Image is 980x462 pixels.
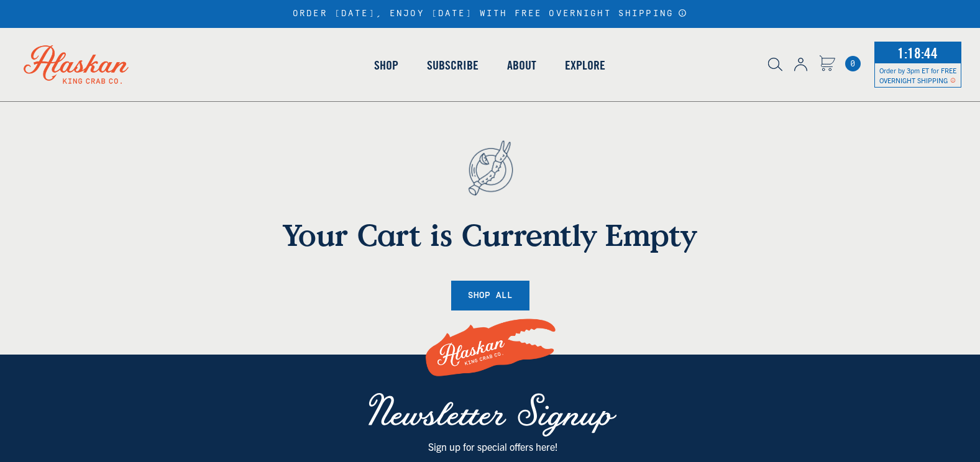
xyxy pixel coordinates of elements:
[145,217,835,253] h1: Your Cart is Currently Empty
[768,58,782,71] img: search
[374,438,612,455] p: Sign up for special offers here!
[293,9,687,19] div: ORDER [DATE], ENJOY [DATE] WITH FREE OVERNIGHT SHIPPING
[845,56,861,71] a: Cart
[422,304,559,392] img: Alaskan King Crab Co. Logo
[493,30,551,101] a: About
[845,56,861,71] span: 0
[819,55,835,73] a: Cart
[448,119,533,217] img: empty cart - anchor
[678,9,687,17] a: Announcement Bar Modal
[413,30,493,101] a: Subscribe
[451,281,529,311] a: Shop All
[894,40,941,65] span: 1:18:44
[794,58,807,71] img: account
[551,30,620,101] a: Explore
[6,28,146,101] img: Alaskan King Crab Co. logo
[879,66,956,84] span: Order by 3pm ET for FREE OVERNIGHT SHIPPING
[360,30,413,101] a: Shop
[950,76,956,84] span: Shipping Notice Icon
